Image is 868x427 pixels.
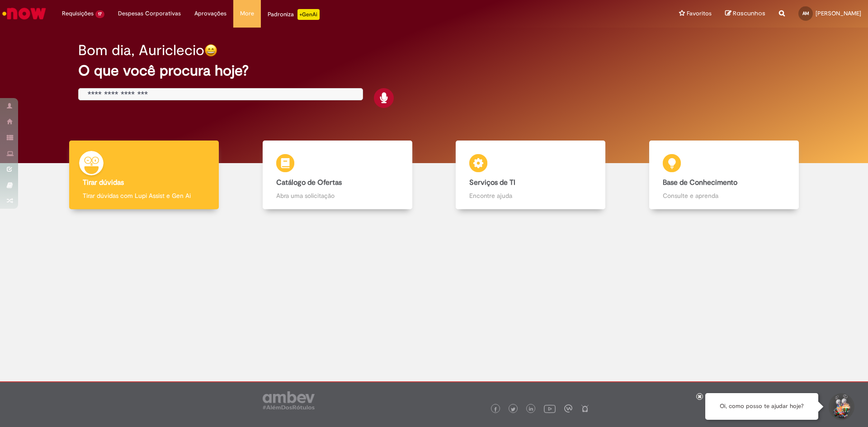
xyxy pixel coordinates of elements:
p: Encontre ajuda [469,191,592,200]
a: Base de Conhecimento Consulte e aprenda [627,141,821,210]
div: Padroniza [268,9,320,20]
b: Base de Conhecimento [663,178,737,187]
p: Tirar dúvidas com Lupi Assist e Gen Ai [83,191,205,200]
span: [PERSON_NAME] [816,9,861,17]
a: Serviços de TI Encontre ajuda [434,141,627,210]
span: More [240,9,254,18]
a: Rascunhos [725,9,765,18]
img: logo_footer_ambev_rotulo_gray.png [263,391,315,409]
span: Requisições [62,9,94,18]
p: Abra uma solicitação [276,191,399,200]
p: Consulte e aprenda [663,191,785,200]
b: Tirar dúvidas [83,178,124,187]
span: 17 [95,10,104,18]
span: Rascunhos [733,9,765,18]
h2: O que você procura hoje? [78,63,790,79]
p: +GenAi [297,9,320,20]
span: AM [802,10,809,16]
a: Tirar dúvidas Tirar dúvidas com Lupi Assist e Gen Ai [47,141,241,210]
b: Catálogo de Ofertas [276,178,342,187]
b: Serviços de TI [469,178,515,187]
div: Oi, como posso te ajudar hoje? [705,393,818,420]
img: logo_footer_youtube.png [544,403,556,414]
img: logo_footer_naosei.png [581,404,589,413]
img: logo_footer_twitter.png [511,407,515,412]
img: logo_footer_linkedin.png [529,407,533,412]
span: Aprovações [194,9,226,18]
h2: Bom dia, Auriclecio [78,42,204,58]
img: logo_footer_facebook.png [493,407,498,412]
img: happy-face.png [204,44,217,57]
button: Iniciar Conversa de Suporte [827,393,854,420]
img: ServiceNow [1,5,47,23]
a: Catálogo de Ofertas Abra uma solicitação [241,141,434,210]
img: logo_footer_workplace.png [564,404,572,413]
span: Despesas Corporativas [118,9,181,18]
span: Favoritos [687,9,712,18]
